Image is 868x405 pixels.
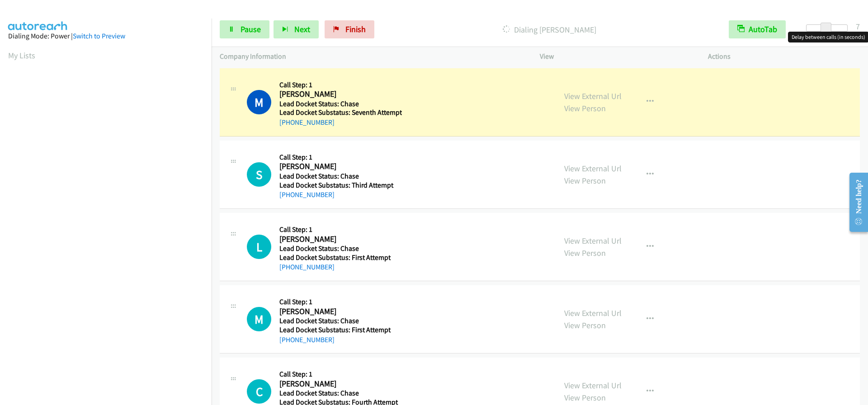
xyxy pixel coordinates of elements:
a: Pause [220,20,269,38]
h5: Lead Docket Substatus: First Attempt [279,325,400,334]
a: View External Url [564,380,622,391]
h5: Lead Docket Status: Chase [279,389,400,398]
div: The call is yet to be attempted [247,162,271,187]
a: View External Url [564,163,622,174]
p: Company Information [220,51,524,62]
a: [PHONE_NUMBER] [279,335,335,344]
button: Next [274,20,319,38]
a: View Person [564,248,606,258]
span: Next [294,24,310,34]
div: The call is yet to be attempted [247,307,271,331]
h5: Lead Docket Substatus: Seventh Attempt [279,108,402,117]
h5: Call Step: 1 [279,225,400,234]
span: Pause [241,24,261,34]
a: View External Url [564,308,622,318]
a: View External Url [564,91,622,101]
div: The call is yet to be attempted [247,235,271,259]
h2: [PERSON_NAME] [279,234,400,245]
h1: L [247,235,271,259]
h5: Call Step: 1 [279,297,400,306]
h5: Call Step: 1 [279,80,402,89]
a: Switch to Preview [73,32,125,40]
p: Dialing [PERSON_NAME] [387,24,712,36]
h5: Lead Docket Status: Chase [279,316,400,325]
a: View Person [564,175,606,186]
div: Dialing Mode: Power | [8,31,203,42]
a: Finish [325,20,374,38]
h2: [PERSON_NAME] [279,306,400,317]
h1: C [247,379,271,404]
h5: Lead Docket Status: Chase [279,244,400,253]
h2: [PERSON_NAME] [279,379,400,389]
h5: Lead Docket Status: Chase [279,172,400,181]
p: Actions [708,51,860,62]
a: View Person [564,392,606,403]
button: AutoTab [729,20,786,38]
div: 7 [856,20,860,33]
span: Finish [345,24,366,34]
a: [PHONE_NUMBER] [279,190,335,199]
a: View Person [564,103,606,113]
h5: Call Step: 1 [279,153,400,162]
h1: M [247,307,271,331]
a: View External Url [564,235,622,246]
a: View Person [564,320,606,330]
h1: M [247,90,271,114]
h5: Lead Docket Substatus: Third Attempt [279,181,400,190]
h2: [PERSON_NAME] [279,89,400,99]
div: The call is yet to be attempted [247,379,271,404]
h5: Call Step: 1 [279,370,400,379]
a: [PHONE_NUMBER] [279,118,335,127]
a: My Lists [8,50,35,61]
a: [PHONE_NUMBER] [279,263,335,271]
iframe: Resource Center [842,166,868,238]
h5: Lead Docket Status: Chase [279,99,402,108]
p: View [540,51,692,62]
h5: Lead Docket Substatus: First Attempt [279,253,400,262]
h1: S [247,162,271,187]
h2: [PERSON_NAME] [279,161,400,172]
